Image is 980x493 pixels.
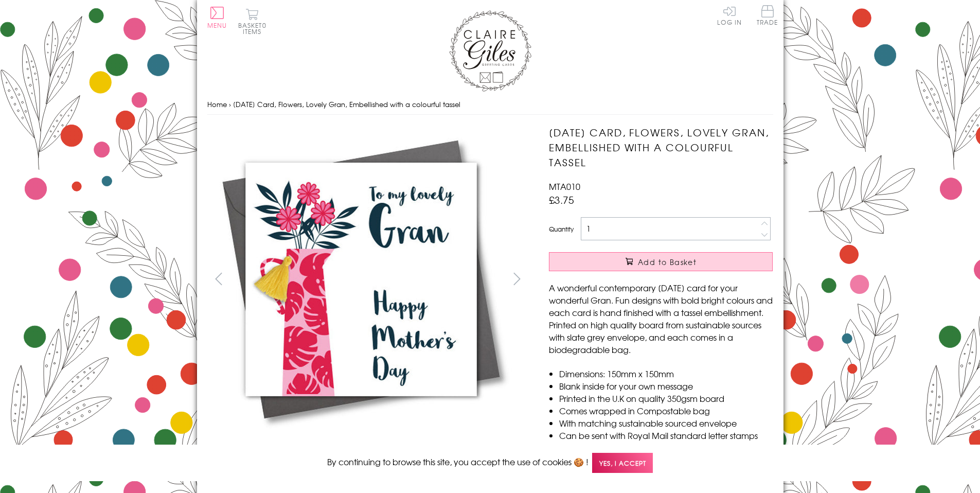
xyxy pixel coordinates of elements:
img: Claire Giles Greetings Cards [449,10,531,92]
button: Menu [207,7,227,28]
img: Mother's Day Card, Flowers, Lovely Gran, Embellished with a colourful tassel [207,125,515,434]
span: › [229,99,231,109]
nav: breadcrumbs [207,94,773,115]
span: Add to Basket [638,257,697,267]
li: Dimensions: 150mm x 150mm [559,367,773,380]
a: Log In [717,5,742,25]
li: Can be sent with Royal Mail standard letter stamps [559,429,773,442]
span: 0 items [243,21,266,36]
li: Blank inside for your own message [559,380,773,392]
li: With matching sustainable sourced envelope [559,417,773,429]
span: [DATE] Card, Flowers, Lovely Gran, Embellished with a colourful tassel [233,99,460,109]
span: Yes, I accept [592,453,653,473]
button: Add to Basket [549,252,773,271]
h1: [DATE] Card, Flowers, Lovely Gran, Embellished with a colourful tassel [549,125,773,169]
li: Comes wrapped in Compostable bag [559,404,773,417]
button: next [505,267,528,290]
button: Basket0 items [238,8,266,34]
img: Mother's Day Card, Flowers, Lovely Gran, Embellished with a colourful tassel [528,125,837,434]
a: Home [207,99,227,109]
span: Menu [207,21,227,30]
li: Printed in the U.K on quality 350gsm board [559,392,773,404]
span: Trade [757,5,778,25]
p: A wonderful contemporary [DATE] card for your wonderful Gran. Fun designs with bold bright colour... [549,281,773,356]
a: Trade [757,5,778,27]
span: MTA010 [549,180,580,192]
span: £3.75 [549,192,574,207]
button: prev [207,267,230,290]
label: Quantity [549,224,574,234]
